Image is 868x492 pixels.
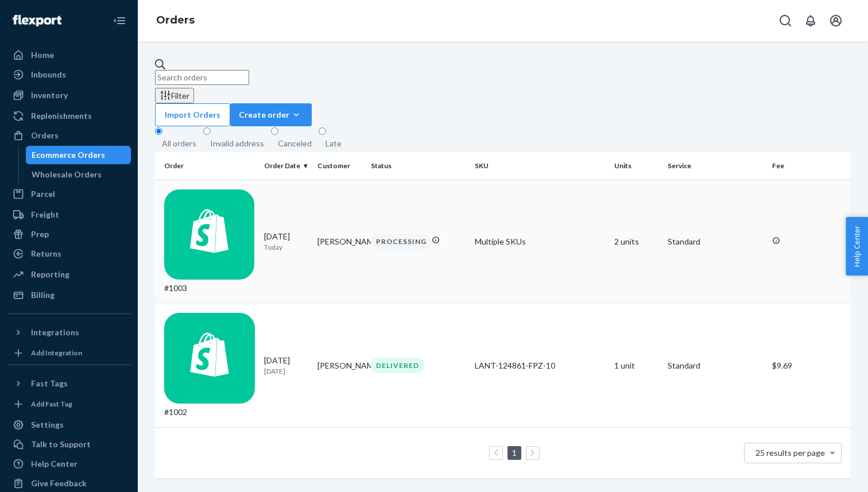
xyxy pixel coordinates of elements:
[162,138,196,149] div: All orders
[155,103,230,126] button: Import Orders
[31,188,55,200] div: Parcel
[31,269,69,280] div: Reporting
[313,304,366,428] td: [PERSON_NAME]
[475,360,604,371] div: LANT-124861-FPZ-10
[768,152,851,180] th: Fee
[7,374,131,393] button: Fast Tags
[31,289,55,301] div: Billing
[7,397,131,411] a: Add Fast Tag
[313,180,366,304] td: [PERSON_NAME]
[156,14,195,26] a: Orders
[26,165,131,184] a: Wholesale Orders
[755,448,825,458] span: 25 results per page
[108,9,131,32] button: Close Navigation
[7,46,131,64] a: Home
[31,228,49,240] div: Prep
[31,130,59,141] div: Orders
[264,366,308,376] p: [DATE]
[371,358,424,373] div: DELIVERED
[31,110,92,122] div: Replenishments
[31,419,64,431] div: Settings
[7,86,131,104] a: Inventory
[7,185,131,203] a: Parcel
[32,169,102,180] div: Wholesale Orders
[271,127,278,135] input: Canceled
[155,127,162,135] input: All orders
[371,234,432,249] div: PROCESSING
[203,127,211,135] input: Invalid address
[7,416,131,434] a: Settings
[7,225,131,243] a: Prep
[31,348,82,358] div: Add Integration
[26,146,131,164] a: Ecommerce Orders
[7,265,131,284] a: Reporting
[155,70,249,85] input: Search orders
[7,65,131,84] a: Inbounds
[325,138,342,149] div: Late
[264,355,308,376] div: [DATE]
[7,323,131,342] button: Integrations
[31,49,54,61] div: Home
[668,360,763,371] p: Standard
[470,180,609,304] td: Multiple SKUs
[31,248,61,259] div: Returns
[264,231,308,252] div: [DATE]
[317,161,362,171] div: Customer
[7,435,131,454] a: Talk to Support
[259,152,313,180] th: Order Date
[155,88,194,103] button: Filter
[31,327,79,338] div: Integrations
[366,152,471,180] th: Status
[7,245,131,263] a: Returns
[31,439,91,450] div: Talk to Support
[768,304,851,428] td: $9.69
[7,206,131,224] a: Freight
[7,346,131,360] a: Add Integration
[610,180,663,304] td: 2 units
[846,217,868,276] button: Help Center
[31,69,66,80] div: Inbounds
[155,152,259,180] th: Order
[164,313,255,418] div: #1002
[668,236,763,247] p: Standard
[230,103,312,126] button: Create order
[278,138,312,149] div: Canceled
[510,448,519,458] a: Page 1 is your current page
[264,242,308,252] p: Today
[470,152,609,180] th: SKU
[610,304,663,428] td: 1 unit
[147,4,204,37] ol: breadcrumbs
[31,378,68,389] div: Fast Tags
[239,109,303,121] div: Create order
[824,9,847,32] button: Open account menu
[7,126,131,145] a: Orders
[210,138,264,149] div: Invalid address
[32,149,105,161] div: Ecommerce Orders
[7,107,131,125] a: Replenishments
[31,478,87,489] div: Give Feedback
[160,90,189,102] div: Filter
[7,286,131,304] a: Billing
[774,9,797,32] button: Open Search Box
[31,90,68,101] div: Inventory
[31,458,77,470] div: Help Center
[164,189,255,295] div: #1003
[31,399,72,409] div: Add Fast Tag
[663,152,768,180] th: Service
[319,127,326,135] input: Late
[31,209,59,220] div: Freight
[610,152,663,180] th: Units
[7,455,131,473] a: Help Center
[799,9,822,32] button: Open notifications
[13,15,61,26] img: Flexport logo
